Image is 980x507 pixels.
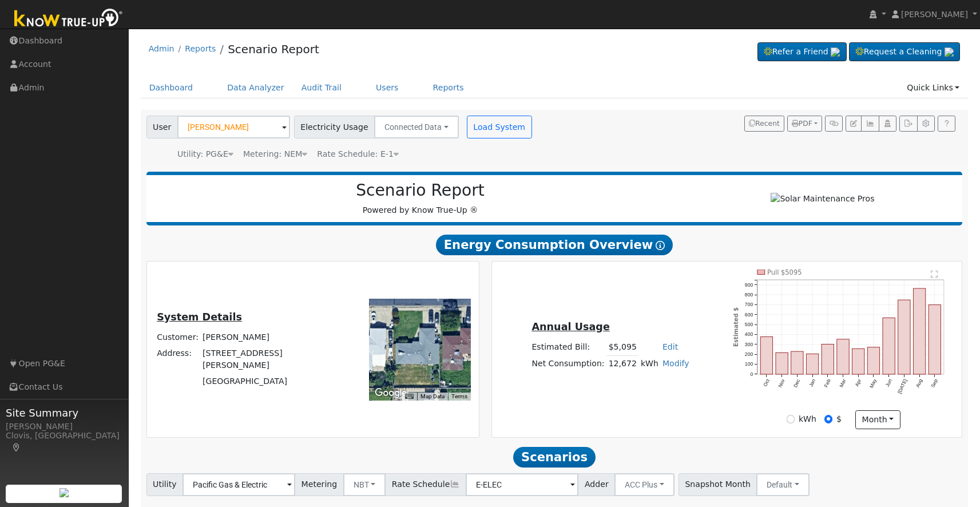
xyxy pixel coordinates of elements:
[606,355,638,372] td: 12,672
[155,329,201,345] td: Customer:
[808,378,816,388] text: Jan
[466,473,578,496] input: Select a Rate Schedule
[745,361,753,367] text: 100
[374,116,459,138] button: Connected Data
[767,268,802,276] text: Pull $5095
[294,116,375,138] span: Electricity Usage
[530,355,606,372] td: Net Consumption:
[513,447,595,468] span: Scenarios
[751,371,753,377] text: 0
[420,393,445,401] button: Map Data
[146,116,178,138] span: User
[9,6,129,32] img: Know True-Up
[662,342,678,351] a: Edit
[824,415,832,423] input: $
[317,149,399,159] span: Alias: HE1
[656,241,665,250] i: Show Help
[745,322,753,327] text: 500
[177,148,233,160] div: Utility: PG&E
[385,473,466,496] span: Rate Schedule
[901,10,968,19] span: [PERSON_NAME]
[6,421,122,433] div: [PERSON_NAME]
[792,120,812,128] span: PDF
[59,488,69,497] img: retrieve
[424,77,473,98] a: Reports
[822,344,834,375] rect: onclick=""
[679,473,757,496] span: Snapshot Month
[868,378,878,389] text: May
[732,307,739,347] text: Estimated $
[757,42,847,62] a: Refer a Friend
[152,181,689,216] div: Powered by Know True-Up ®
[777,378,786,389] text: Nov
[879,116,896,132] button: Login As
[855,410,900,430] button: month
[807,354,819,374] rect: onclick=""
[745,312,753,318] text: 600
[614,473,675,496] button: ACC Plus
[745,282,753,288] text: 900
[763,378,771,387] text: Oct
[146,473,184,496] span: Utility
[405,393,413,401] button: Keyboard shortcuts
[938,116,955,132] a: Help Link
[837,339,849,374] rect: onclick=""
[861,116,879,132] button: Multi-Series Graph
[182,473,295,496] input: Select a Utility
[157,311,242,323] u: System Details
[898,77,968,98] a: Quick Links
[343,473,386,496] button: NBT
[884,378,893,388] text: Jun
[846,116,862,132] button: Edit User
[372,386,410,401] a: Open this area in Google Maps (opens a new window)
[914,288,926,374] rect: onclick=""
[745,351,753,357] text: 200
[896,378,908,395] text: [DATE]
[744,116,784,132] button: Recent
[372,386,410,401] img: Google
[787,116,822,132] button: PDF
[852,348,864,374] rect: onclick=""
[868,347,880,374] rect: onclick=""
[839,378,847,389] text: Mar
[930,378,939,389] text: Sep
[11,443,22,452] a: Map
[792,378,802,389] text: Dec
[776,352,788,374] rect: onclick=""
[791,351,803,374] rect: onclick=""
[219,77,293,98] a: Data Analyzer
[177,116,290,138] input: Select a User
[787,415,795,423] input: kWh
[836,413,842,425] label: $
[6,430,122,454] div: Clovis, [GEOGRAPHIC_DATA]
[899,116,917,132] button: Export Interval Data
[760,337,772,375] rect: onclick=""
[578,473,615,496] span: Adder
[530,339,606,355] td: Estimated Bill:
[745,302,753,307] text: 700
[201,346,334,374] td: [STREET_ADDRESS][PERSON_NAME]
[531,321,609,332] u: Annual Usage
[745,331,753,337] text: 400
[436,235,673,255] span: Energy Consumption Overview
[367,77,407,98] a: Users
[745,342,753,347] text: 300
[158,181,683,200] h2: Scenario Report
[185,44,216,53] a: Reports
[917,116,935,132] button: Settings
[149,44,174,53] a: Admin
[141,77,202,98] a: Dashboard
[6,405,122,421] span: Site Summary
[228,42,319,56] a: Scenario Report
[293,77,350,98] a: Audit Trail
[854,378,863,387] text: Apr
[662,359,689,368] a: Modify
[931,270,938,278] text: 
[467,116,532,138] button: Load System
[638,355,660,372] td: kWh
[155,346,201,374] td: Address:
[915,378,924,389] text: Aug
[756,473,810,496] button: Default
[243,148,307,160] div: Metering: NEM
[201,329,334,345] td: [PERSON_NAME]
